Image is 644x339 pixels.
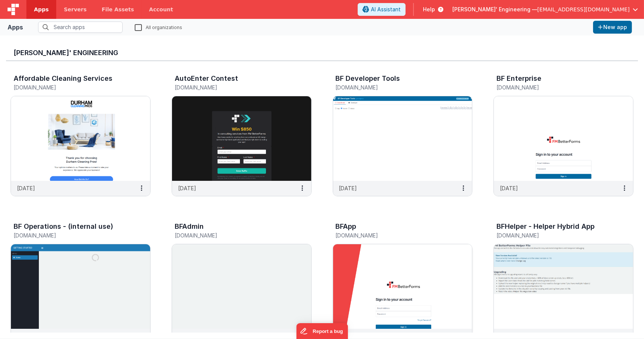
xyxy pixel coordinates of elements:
[135,23,182,31] label: All organizations
[17,184,35,192] p: [DATE]
[593,21,632,34] button: New app
[14,223,113,230] h3: BF Operations - (internal use)
[423,6,435,13] span: Help
[336,75,400,82] h3: BF Developer Tools
[496,75,541,82] h3: BF Enterprise
[452,6,537,13] span: [PERSON_NAME]' Engineering —
[339,184,357,192] p: [DATE]
[496,223,595,230] h3: BFHelper - Helper Hybrid App
[14,49,630,57] h3: [PERSON_NAME]' Engineering
[175,85,293,90] h5: [DOMAIN_NAME]
[14,233,132,238] h5: [DOMAIN_NAME]
[34,6,49,13] span: Apps
[500,184,518,192] p: [DATE]
[178,184,196,192] p: [DATE]
[336,223,357,230] h3: BFApp
[14,85,132,90] h5: [DOMAIN_NAME]
[175,223,204,230] h3: BFAdmin
[38,22,123,33] input: Search apps
[14,75,112,82] h3: Affordable Cleaning Services
[102,6,134,13] span: File Assets
[496,233,615,238] h5: [DOMAIN_NAME]
[336,233,454,238] h5: [DOMAIN_NAME]
[452,6,638,13] button: [PERSON_NAME]' Engineering — [EMAIL_ADDRESS][DOMAIN_NAME]
[8,23,23,32] div: Apps
[175,75,238,82] h3: AutoEnter Contest
[496,85,615,90] h5: [DOMAIN_NAME]
[537,6,630,13] span: [EMAIL_ADDRESS][DOMAIN_NAME]
[336,85,454,90] h5: [DOMAIN_NAME]
[296,323,348,339] iframe: Marker.io feedback button
[371,6,401,13] span: AI Assistant
[358,3,406,16] button: AI Assistant
[64,6,86,13] span: Servers
[175,233,293,238] h5: [DOMAIN_NAME]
